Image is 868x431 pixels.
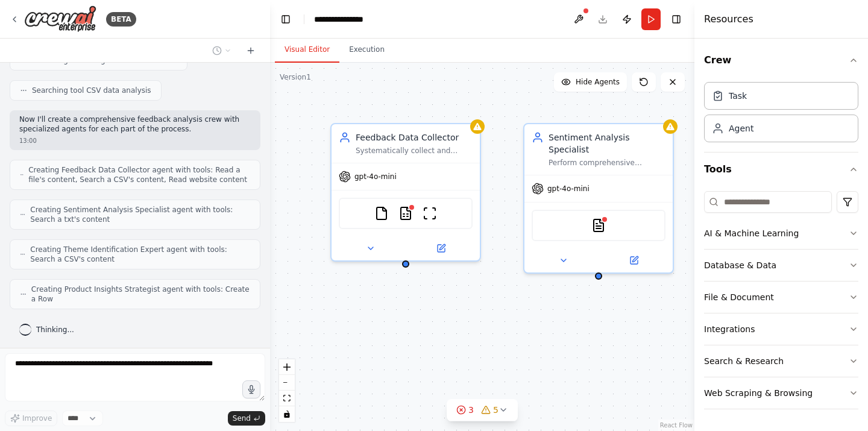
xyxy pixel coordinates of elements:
[30,205,250,224] span: Creating Sentiment Analysis Specialist agent with tools: Search a txt's content
[28,165,250,184] span: Creating Feedback Data Collector agent with tools: Read a file's content, Search a CSV's content,...
[704,186,858,419] div: Tools
[549,131,665,156] div: Sentiment Analysis Specialist
[339,37,394,63] button: Execution
[729,90,747,102] div: Task
[242,380,260,398] button: Click to speak your automation idea
[19,115,251,134] p: Now I'll create a comprehensive feedback analysis crew with specialized agents for each part of t...
[704,345,858,377] button: Search & Research
[279,406,295,422] button: toggle interactivity
[31,285,250,304] span: Creating Product Insights Strategist agent with tools: Create a Row
[5,411,57,426] button: Improve
[356,131,473,143] div: Feedback Data Collector
[704,377,858,409] button: Web Scraping & Browsing
[468,404,474,416] span: 3
[354,172,397,181] span: gpt-4o-mini
[407,241,475,256] button: Open in side panel
[668,11,685,28] button: Hide right sidebar
[356,146,473,156] div: Systematically collect and consolidate feedback data from multiple sources including {feedback_so...
[549,158,665,168] div: Perform comprehensive sentiment analysis on collected feedback data, categorizing emotions and at...
[423,206,437,221] img: ScrapeWebsiteTool
[36,325,74,335] span: Thinking...
[330,123,481,262] div: Feedback Data CollectorSystematically collect and consolidate feedback data from multiple sources...
[554,72,627,92] button: Hide Agents
[279,359,295,375] button: zoom in
[398,206,413,221] img: CSVSearchTool
[19,136,251,145] div: 13:00
[228,411,265,426] button: Send
[314,13,376,25] nav: breadcrumb
[279,391,295,406] button: fit view
[704,43,858,77] button: Crew
[207,43,236,58] button: Switch to previous chat
[22,414,52,423] span: Improve
[106,12,136,27] div: BETA
[704,77,858,152] div: Crew
[277,11,294,28] button: Hide left sidebar
[729,122,753,134] div: Agent
[279,375,295,391] button: zoom out
[279,359,295,422] div: React Flow controls
[374,206,389,221] img: FileReadTool
[233,414,251,423] span: Send
[704,12,753,27] h4: Resources
[275,37,339,63] button: Visual Editor
[24,5,96,33] img: Logo
[30,245,250,264] span: Creating Theme Identification Expert agent with tools: Search a CSV's content
[704,250,858,281] button: Database & Data
[660,422,693,429] a: React Flow attribution
[523,123,674,274] div: Sentiment Analysis SpecialistPerform comprehensive sentiment analysis on collected feedback data,...
[704,218,858,249] button: AI & Machine Learning
[447,399,518,421] button: 35
[241,43,260,58] button: Start a new chat
[704,282,858,313] button: File & Document
[704,153,858,186] button: Tools
[600,253,668,268] button: Open in side panel
[280,72,311,82] div: Version 1
[547,184,590,193] span: gpt-4o-mini
[704,313,858,345] button: Integrations
[591,218,606,233] img: TXTSearchTool
[32,86,151,95] span: Searching tool CSV data analysis
[493,404,498,416] span: 5
[576,77,620,87] span: Hide Agents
